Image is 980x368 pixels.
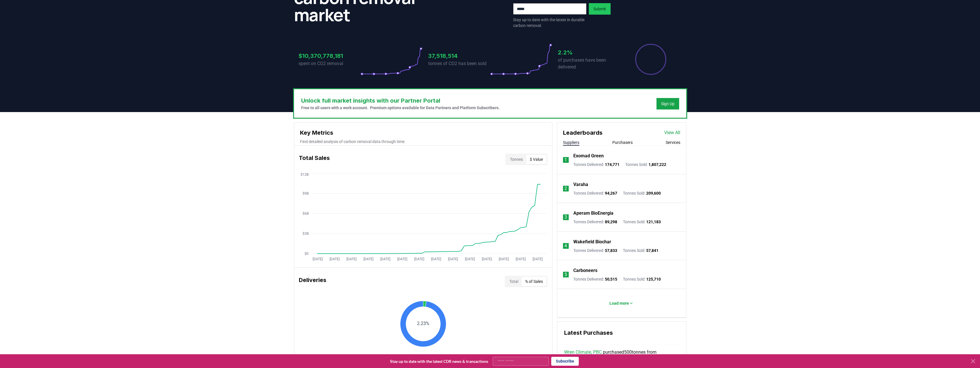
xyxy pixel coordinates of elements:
[558,57,620,71] p: of purchases have been delivered
[646,248,658,253] span: 57,841
[532,257,542,261] tspan: [DATE]
[612,140,633,145] button: Purchasers
[646,191,661,195] span: 209,600
[515,257,525,261] tspan: [DATE]
[605,248,617,253] span: 57,833
[648,162,666,167] span: 1,807,222
[299,154,330,165] h3: Total Sales
[465,257,475,261] tspan: [DATE]
[563,140,579,145] button: Suppliers
[558,48,620,57] h3: 2.2%
[573,190,617,196] p: Tonnes Delivered :
[299,52,361,60] h3: $10,370,778,181
[564,349,602,356] a: Wren Climate, PBC
[605,297,638,309] button: Load more
[506,155,526,164] button: Tonnes
[482,257,492,261] tspan: [DATE]
[428,60,490,67] p: tonnes of CO2 has been sold
[564,185,567,192] p: 2
[522,277,546,286] button: % of Sales
[573,152,604,159] a: Exomad Green
[623,219,661,225] p: Tonnes Sold :
[301,173,309,177] tspan: $12B
[623,190,661,196] p: Tonnes Sold :
[305,252,309,256] tspan: $0
[573,181,588,188] a: Varaha
[646,277,661,281] span: 125,710
[346,257,356,261] tspan: [DATE]
[573,238,611,245] a: Wakefield Biochar
[563,128,603,137] h3: Leaderboards
[380,257,390,261] tspan: [DATE]
[506,277,522,286] button: Total
[656,98,679,109] button: Sign Up
[526,155,546,164] button: $ Value
[635,43,667,75] div: Percentage of sales delivered
[573,210,613,217] a: Aperam BioEnergia
[573,267,597,274] a: Carboneers
[312,257,322,261] tspan: [DATE]
[498,257,508,261] tspan: [DATE]
[646,220,661,224] span: 121,183
[414,257,424,261] tspan: [DATE]
[564,349,679,363] span: purchased 500 tonnes from
[301,96,500,105] h3: Unlock full market insights with our Partner Portal
[605,162,619,167] span: 174,771
[573,219,617,225] p: Tonnes Delivered :
[661,101,675,107] a: Sign Up
[625,162,666,167] p: Tonnes Sold :
[417,321,429,326] text: 2.23%
[564,214,567,221] p: 3
[609,300,629,306] p: Load more
[605,220,617,224] span: 89,298
[299,60,361,67] p: spent on CO2 removal
[301,105,500,111] p: Free to all users with a work account. Premium options available for Data Partners and Platform S...
[564,156,567,163] p: 1
[448,257,458,261] tspan: [DATE]
[303,212,309,216] tspan: $6B
[573,276,617,282] p: Tonnes Delivered :
[303,232,309,236] tspan: $3B
[564,271,567,278] p: 5
[513,17,587,28] p: Stay up to date with the latest in durable carbon removal.
[299,276,326,287] h3: Deliveries
[605,277,617,281] span: 50,515
[623,248,658,253] p: Tonnes Sold :
[564,242,567,249] p: 4
[573,162,619,167] p: Tonnes Delivered :
[303,191,309,195] tspan: $9B
[428,52,490,60] h3: 37,518,514
[623,276,661,282] p: Tonnes Sold :
[664,129,680,136] a: View All
[605,191,617,195] span: 94,267
[573,248,617,253] p: Tonnes Delivered :
[363,257,373,261] tspan: [DATE]
[564,328,679,337] h3: Latest Purchases
[666,140,680,145] button: Services
[431,257,441,261] tspan: [DATE]
[329,257,339,261] tspan: [DATE]
[397,257,407,261] tspan: [DATE]
[300,128,546,137] h3: Key Metrics
[589,3,611,15] button: Submit
[300,139,546,144] p: Find detailed analysis of carbon removal data through time.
